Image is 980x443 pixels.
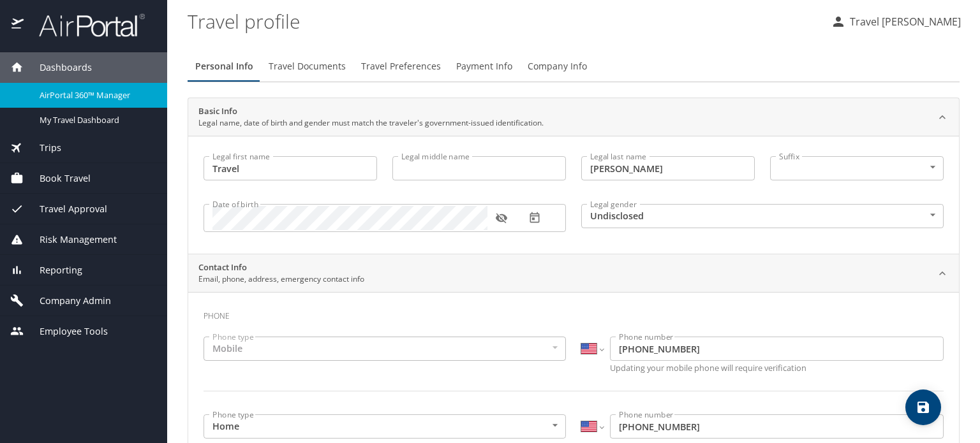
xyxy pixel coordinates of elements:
[198,261,364,274] h2: Contact Info
[188,98,959,136] div: Basic InfoLegal name, date of birth and gender must match the traveler's government-issued identi...
[770,156,944,180] div: ​
[25,13,145,38] img: airportal-logo.png
[905,389,941,425] button: save
[198,273,364,285] p: Email, phone, address, emergency contact info
[188,254,959,293] div: Contact InfoEmail, phone, address, emergency contact info
[204,302,944,324] h3: Phone
[204,414,566,439] div: Home
[24,294,111,308] span: Company Admin
[188,1,820,41] h1: Travel profile
[24,233,117,247] span: Risk Management
[269,59,346,75] span: Travel Documents
[24,202,107,216] span: Travel Approval
[581,204,944,228] div: Undisclosed
[456,59,512,75] span: Payment Info
[40,89,152,101] span: AirPortal 360™ Manager
[11,13,25,38] img: icon-airportal.png
[204,337,566,361] div: Mobile
[198,117,544,129] p: Legal name, date of birth and gender must match the traveler's government-issued identification.
[188,136,959,254] div: Basic InfoLegal name, date of birth and gender must match the traveler's government-issued identi...
[24,61,92,75] span: Dashboards
[610,364,944,372] p: Updating your mobile phone will require verification
[195,59,253,75] span: Personal Info
[826,10,966,33] button: Travel [PERSON_NAME]
[24,263,82,277] span: Reporting
[361,59,441,75] span: Travel Preferences
[528,59,587,75] span: Company Info
[24,324,108,338] span: Employee Tools
[188,51,960,82] div: Profile
[40,114,152,126] span: My Travel Dashboard
[24,171,91,185] span: Book Travel
[846,14,961,29] p: Travel [PERSON_NAME]
[198,105,544,118] h2: Basic Info
[24,141,61,155] span: Trips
